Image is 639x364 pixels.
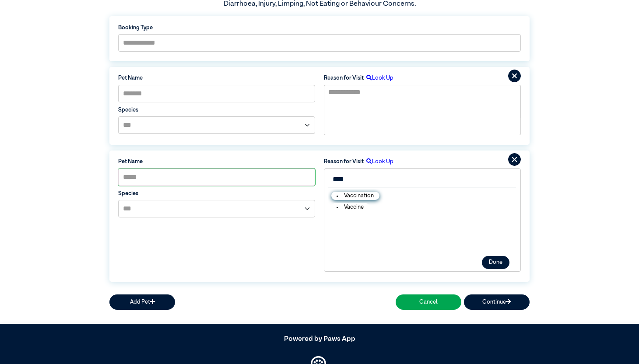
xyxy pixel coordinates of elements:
button: Done [482,256,509,269]
label: Look Up [364,74,393,82]
label: Reason for Visit [324,157,364,166]
label: Pet Name [118,74,315,82]
label: Species [118,189,315,198]
button: Add Pet [109,294,175,310]
button: Cancel [396,294,461,310]
label: Species [118,106,315,114]
label: Reason for Visit [324,74,364,82]
label: Pet Name [118,157,315,166]
li: Vaccination [331,192,379,200]
label: Look Up [364,157,393,166]
button: Continue [464,294,530,310]
label: Booking Type [118,24,521,32]
h5: Powered by Paws App [109,335,530,343]
li: Vaccine [331,203,369,211]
